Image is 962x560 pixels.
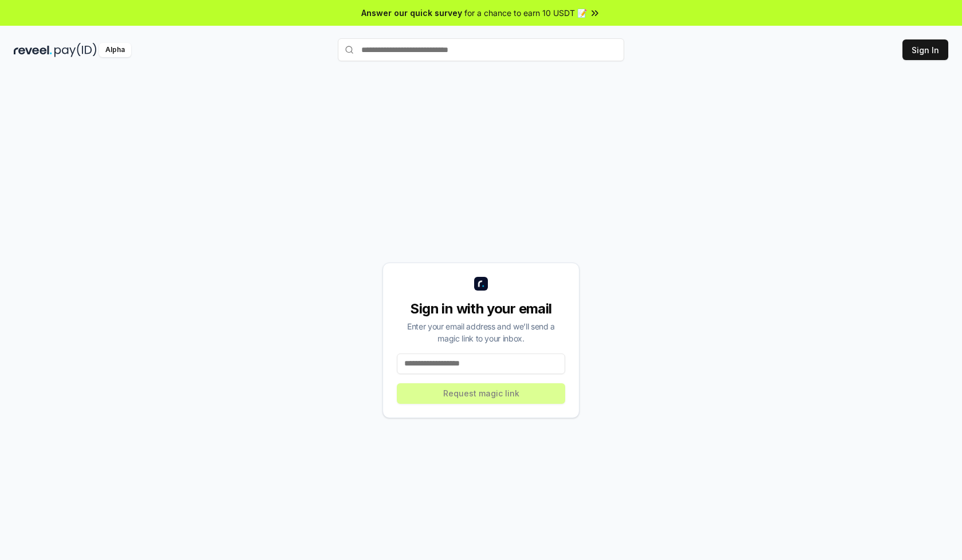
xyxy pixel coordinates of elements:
[397,320,565,344] div: Enter your email address and we’ll send a magic link to your inbox.
[397,300,565,318] div: Sign in with your email
[54,43,97,57] img: pay_id
[464,7,587,19] span: for a chance to earn 10 USDT 📝
[99,43,131,57] div: Alpha
[474,277,488,291] img: logo_small
[361,7,462,19] span: Answer our quick survey
[902,39,948,60] button: Sign In
[14,43,52,57] img: reveel_dark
